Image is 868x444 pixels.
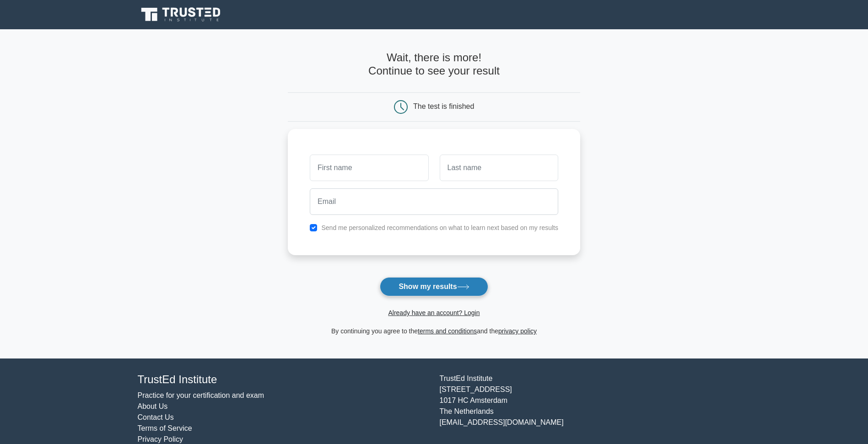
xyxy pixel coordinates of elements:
[138,424,192,432] a: Terms of Service
[418,327,477,335] a: terms and conditions
[310,155,428,181] input: First name
[138,435,183,443] a: Privacy Policy
[138,373,429,386] h4: TrustEd Institute
[138,413,174,421] a: Contact Us
[310,188,558,215] input: Email
[440,155,558,181] input: Last name
[498,327,537,335] a: privacy policy
[388,309,480,316] a: Already have an account? Login
[282,326,586,337] div: By continuing you agree to the and the
[380,277,488,296] button: Show my results
[288,51,580,78] h4: Wait, there is more! Continue to see your result
[138,402,168,410] a: About Us
[321,224,558,231] label: Send me personalized recommendations on what to learn next based on my results
[138,391,264,399] a: Practice for your certification and exam
[413,102,474,110] div: The test is finished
